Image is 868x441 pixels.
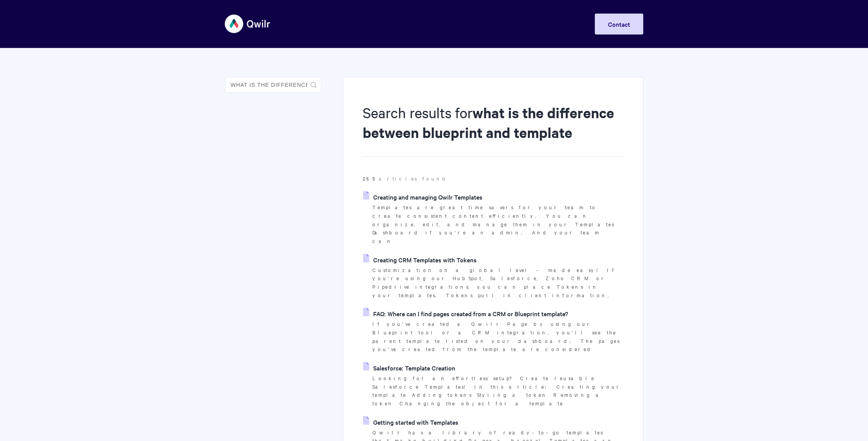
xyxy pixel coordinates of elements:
a: Creating and managing Qwilr Templates [363,191,482,203]
p: Templates are great time savers for your team to create consistent content efficiently. You can o... [372,203,623,245]
a: Creating CRM Templates with Tokens [363,254,477,265]
a: Contact [595,14,643,34]
strong: 255 [363,175,379,182]
p: Looking for an effortless setup? Create reusable Salesforce Templates! In this article: Creating ... [372,374,623,408]
a: Getting started with Templates [363,416,458,428]
p: If you've created a Qwilr Page by using our Blueprint tool or a CRM integration, you'll see the p... [372,320,623,353]
a: FAQ: Where can I find pages created from a CRM or Blueprint template? [363,308,568,319]
p: Customization on a global level - made easy! If you're using our HubSpot, Salesforce, Zoho CRM or... [372,266,623,300]
input: Search [225,77,321,93]
img: Qwilr Help Center [225,9,271,38]
a: Salesforce: Template Creation [363,362,455,374]
h1: Search results for [363,103,623,157]
strong: what is the difference between blueprint and template [363,103,614,142]
p: articles found [363,174,623,183]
